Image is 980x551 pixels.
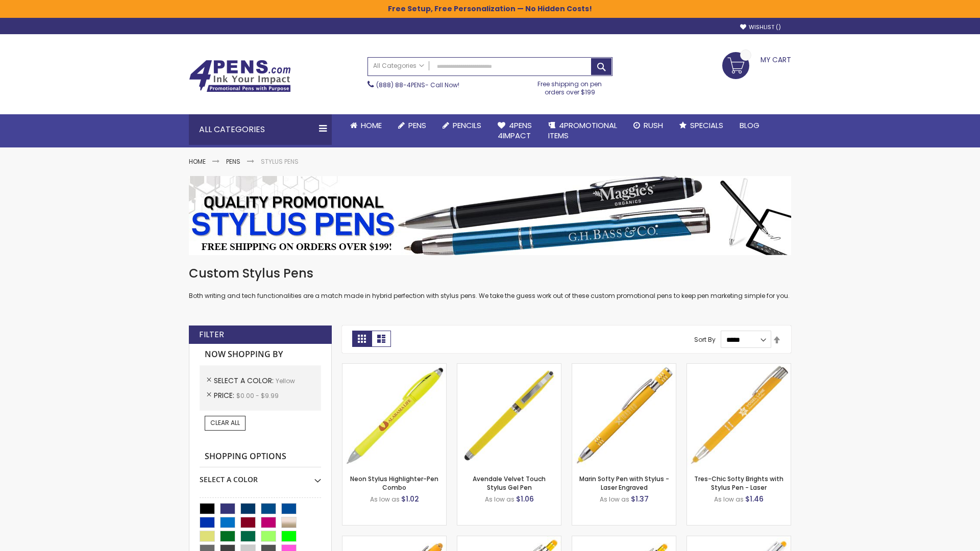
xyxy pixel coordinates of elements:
[740,23,781,31] a: Wishlist
[572,363,676,372] a: Marin Softy Pen with Stylus - Laser Engraved-Yellow
[714,495,744,504] span: As low as
[687,536,791,544] a: Tres-Chic Softy with Stylus Top Pen - ColorJet-Yellow
[226,157,240,166] a: Pens
[687,363,791,372] a: Tres-Chic Softy Brights with Stylus Pen - Laser-Yellow
[352,331,372,347] strong: Grid
[261,157,299,166] strong: Stylus Pens
[745,494,764,504] span: $1.46
[401,494,419,504] span: $1.02
[434,114,489,137] a: Pencils
[342,536,446,544] a: Ellipse Softy Brights with Stylus Pen - Laser-Yellow
[572,536,676,544] a: Phoenix Softy Brights Gel with Stylus Pen - Laser-Yellow
[390,114,434,137] a: Pens
[671,114,731,137] a: Specials
[189,60,291,92] img: 4Pens Custom Pens and Promotional Products
[236,391,279,400] span: $0.00 - $9.99
[361,120,382,131] span: Home
[457,536,561,544] a: Phoenix Softy Brights with Stylus Pen - Laser-Yellow
[342,114,390,137] a: Home
[189,176,791,255] img: Stylus Pens
[189,265,791,282] h1: Custom Stylus Pens
[498,120,532,141] span: 4Pens 4impact
[205,416,246,430] a: Clear All
[694,474,783,491] a: Tres-Chic Softy Brights with Stylus Pen - Laser
[527,76,613,96] div: Free shipping on pen orders over $199
[644,120,663,131] span: Rush
[740,120,759,131] span: Blog
[189,114,332,145] div: All Categories
[200,446,321,468] strong: Shopping Options
[687,364,791,467] img: Tres-Chic Softy Brights with Stylus Pen - Laser-Yellow
[189,265,791,300] div: Both writing and tech functionalities are a match made in hybrid perfection with stylus pens. We ...
[199,329,224,340] strong: Filter
[457,364,561,467] img: Avendale Velvet Touch Stylus Gel Pen-Yellow
[370,495,400,504] span: As low as
[189,157,206,166] a: Home
[368,58,429,74] a: All Categories
[625,114,671,137] a: Rush
[200,344,321,365] strong: Now Shopping by
[473,474,546,491] a: Avendale Velvet Touch Stylus Gel Pen
[214,375,276,386] span: Select A Color
[376,81,459,89] span: - Call Now!
[694,335,716,344] label: Sort By
[457,363,561,372] a: Avendale Velvet Touch Stylus Gel Pen-Yellow
[342,364,446,467] img: Neon Stylus Highlighter-Pen Combo-Yellow
[373,62,424,70] span: All Categories
[489,114,540,147] a: 4Pens4impact
[408,120,426,131] span: Pens
[600,495,629,504] span: As low as
[342,363,446,372] a: Neon Stylus Highlighter-Pen Combo-Yellow
[210,418,240,427] span: Clear All
[276,377,295,385] span: Yellow
[540,114,625,147] a: 4PROMOTIONALITEMS
[572,364,676,467] img: Marin Softy Pen with Stylus - Laser Engraved-Yellow
[376,81,425,89] a: (888) 88-4PENS
[516,494,534,504] span: $1.06
[731,114,768,137] a: Blog
[485,495,514,504] span: As low as
[690,120,723,131] span: Specials
[579,474,669,491] a: Marin Softy Pen with Stylus - Laser Engraved
[453,120,481,131] span: Pencils
[214,390,236,400] span: Price
[350,474,438,491] a: Neon Stylus Highlighter-Pen Combo
[200,467,321,485] div: Select A Color
[631,494,649,504] span: $1.37
[548,120,617,141] span: 4PROMOTIONAL ITEMS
